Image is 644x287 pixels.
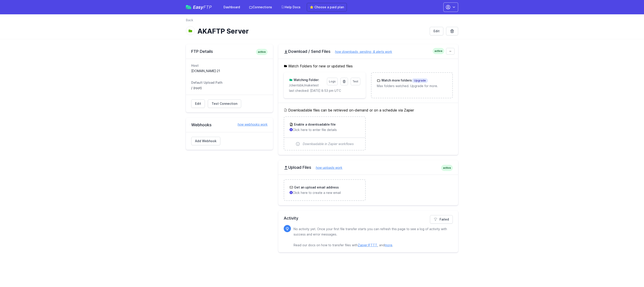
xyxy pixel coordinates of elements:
[380,78,428,83] h3: Watch more folders
[351,78,360,85] a: Test
[278,3,303,11] a: Help Docs
[284,215,453,221] h2: Activity
[284,107,453,113] h5: Downloadable files can be retrieved on-demand or on a schedule via Zapier
[284,180,365,200] a: Get an upload email address Click here to create a new email
[191,86,268,90] dd: / (root)
[191,69,268,73] dd: [DOMAIN_NAME]:21
[289,83,324,88] p: /clientsbk/maketest
[290,191,360,195] p: Click here to create a new email
[293,185,339,190] h3: Get an upload email address
[191,137,220,145] a: Add Webhook
[430,215,453,224] a: Failed
[433,48,444,54] span: active
[191,99,205,108] a: Edit
[385,243,392,247] a: more
[377,84,447,88] p: Max folders watched. Upgrade for more.
[430,27,443,35] a: Edit
[233,122,268,127] a: how webhooks work
[191,49,268,54] h2: FTP Details
[284,63,453,69] h5: Watch Folders for new or updated files
[307,3,347,11] a: ⭐ Choose a paid plan
[358,243,367,247] a: Zapier
[221,3,243,11] a: Dashboard
[353,80,358,83] span: Test
[368,243,377,247] a: IFTTT
[327,78,338,85] a: Logs
[186,18,458,25] nav: Breadcrumb
[186,5,212,9] a: EasyFTP
[208,99,241,108] a: Test Connection
[256,49,268,55] span: active
[311,166,342,169] a: how uploads work
[197,27,426,35] h1: AKAFTP Server
[186,18,193,22] a: Back
[441,165,453,171] span: active
[294,226,449,248] p: No activity yet. Once your first file transfer starts you can refresh this page to see a log of a...
[284,117,365,150] a: Enable a downloadable file Click here to enter file details Downloadable in Zapier workflows
[293,122,336,127] h3: Enable a downloadable file
[191,122,268,128] h2: Webhooks
[412,78,428,83] span: Upgrade
[289,88,360,93] p: last checked: [DATE] 8:53 pm UTC
[293,78,319,82] h3: Watching Folder:
[191,80,268,85] dt: Default Upload Path
[290,128,360,132] p: Click here to enter file details
[186,5,191,9] img: easyftp_logo.png
[284,165,453,170] h2: Upload Files
[246,3,275,11] a: Connections
[191,63,268,68] dt: Host
[303,142,354,146] span: Downloadable in Zapier workflows
[193,5,212,9] span: Easy
[371,73,452,94] a: Watch more foldersUpgrade Max folders watched. Upgrade for more.
[212,101,237,106] span: Test Connection
[203,4,212,10] span: FTP
[284,49,453,54] h2: Download / Send Files
[331,50,392,54] a: how downloads, sending, & alerts work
